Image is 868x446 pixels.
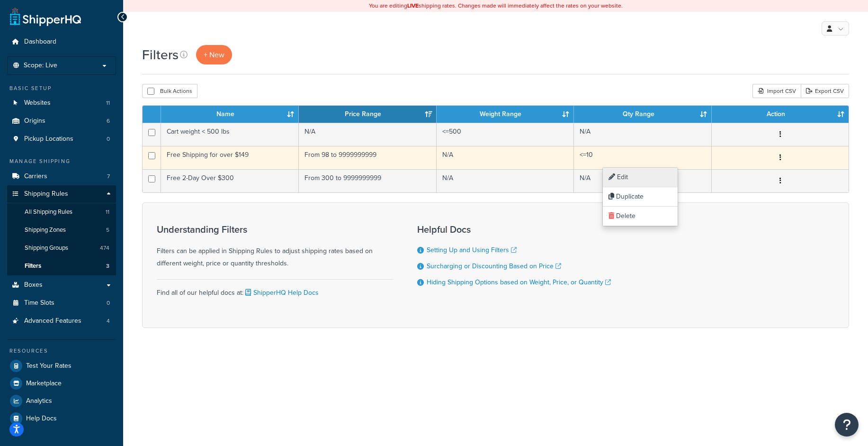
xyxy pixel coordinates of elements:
a: Test Your Rates [7,357,116,374]
a: Surcharging or Discounting Based on Price [427,261,561,271]
span: Marketplace [26,380,62,388]
span: 4 [107,317,110,325]
li: Origins [7,112,116,130]
th: Weight Range: activate to sort column ascending [437,106,574,123]
div: Filters can be applied in Shipping Rules to adjust shipping rates based on different weight, pric... [157,224,394,270]
span: 7 [107,173,110,181]
span: 3 [106,262,109,270]
a: Hiding Shipping Options based on Weight, Price, or Quantity [427,277,611,287]
a: ShipperHQ Home [10,7,81,26]
span: Advanced Features [24,317,81,325]
li: Advanced Features [7,312,116,330]
td: N/A [574,123,712,146]
a: Delete [603,207,678,226]
a: + New [196,45,232,64]
li: Carriers [7,168,116,185]
button: Bulk Actions [142,84,197,98]
th: Action: activate to sort column ascending [712,106,849,123]
a: Carriers 7 [7,168,116,185]
span: Shipping Groups [25,244,68,252]
span: Scope: Live [24,62,57,70]
div: Find all of our helpful docs at: [157,279,394,299]
a: Filters 3 [7,257,116,275]
a: ShipperHQ Help Docs [243,288,319,298]
span: Origins [24,117,45,125]
li: Time Slots [7,294,116,312]
span: 0 [107,135,110,143]
h3: Helpful Docs [417,224,611,235]
td: Cart weight < 500 lbs [161,123,299,146]
h1: Filters [142,46,179,64]
a: Websites 11 [7,94,116,112]
div: Basic Setup [7,84,116,92]
td: Free Shipping for over $149 [161,146,299,169]
div: Resources [7,347,116,355]
span: All Shipping Rules [25,208,72,216]
a: Shipping Rules [7,185,116,203]
a: Setting Up and Using Filters [427,245,517,255]
li: All Shipping Rules [7,203,116,221]
a: Marketplace [7,375,116,392]
td: <=10 [574,146,712,169]
div: Manage Shipping [7,157,116,165]
span: 11 [106,99,110,107]
th: Name: activate to sort column ascending [161,106,299,123]
li: Filters [7,257,116,275]
div: Import CSV [752,84,801,98]
b: LIVE [407,1,419,10]
td: From 300 to 9999999999 [299,169,437,192]
a: Time Slots 0 [7,294,116,312]
a: Shipping Groups 474 [7,239,116,257]
span: Boxes [24,281,43,289]
th: Qty Range: activate to sort column ascending [574,106,712,123]
li: Shipping Rules [7,185,116,275]
a: Pickup Locations 0 [7,130,116,148]
span: 5 [106,226,109,234]
th: Price Range: activate to sort column ascending [299,106,437,123]
span: 474 [100,244,109,252]
td: N/A [437,169,574,192]
span: 0 [107,299,110,307]
span: Shipping Zones [25,226,66,234]
h3: Understanding Filters [157,224,394,235]
a: Shipping Zones 5 [7,221,116,239]
a: Export CSV [801,84,849,98]
a: Help Docs [7,410,116,427]
button: Open Resource Center [835,413,859,437]
a: Advanced Features 4 [7,312,116,330]
span: Shipping Rules [24,190,68,198]
td: N/A [574,169,712,192]
a: Edit [603,168,678,187]
a: Origins 6 [7,112,116,130]
span: Help Docs [26,415,57,423]
span: Filters [25,262,41,270]
span: Test Your Rates [26,362,72,370]
a: Duplicate [603,187,678,207]
a: Boxes [7,276,116,294]
a: Analytics [7,392,116,410]
a: Dashboard [7,33,116,51]
span: Carriers [24,173,47,181]
span: + New [204,49,224,60]
span: Pickup Locations [24,135,73,143]
td: N/A [437,146,574,169]
td: Free 2-Day Over $300 [161,169,299,192]
span: Websites [24,99,51,107]
a: All Shipping Rules 11 [7,203,116,221]
li: Shipping Groups [7,239,116,257]
span: 11 [106,208,109,216]
span: Dashboard [24,38,56,46]
span: Time Slots [24,299,54,307]
td: <=500 [437,123,574,146]
li: Websites [7,94,116,112]
span: Analytics [26,397,52,405]
td: N/A [299,123,437,146]
li: Pickup Locations [7,130,116,148]
li: Shipping Zones [7,221,116,239]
